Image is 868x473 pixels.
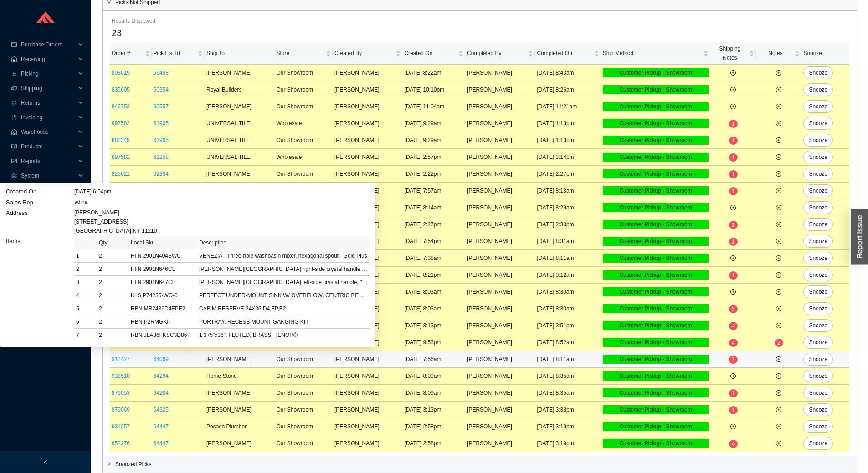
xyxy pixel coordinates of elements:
[11,42,17,47] span: credit-card
[21,37,76,52] span: Purchase Orders
[333,149,402,166] td: [PERSON_NAME]
[154,70,169,76] a: 56488
[776,373,781,379] span: plus-circle
[197,236,363,249] th: Description
[776,154,781,160] span: plus-circle
[74,302,97,315] td: 5
[603,186,709,195] div: Customer Pickup - Showroom
[776,323,781,328] span: plus-circle
[97,236,129,249] th: Qty
[809,439,827,448] span: Snooze
[402,250,465,267] td: [DATE] 7:38am
[465,267,535,284] td: [PERSON_NAME]
[402,267,465,284] td: [DATE] 8:21pm
[603,287,709,296] div: Customer Pickup - Showroom
[106,461,112,467] span: right
[729,187,738,195] sup: 1
[74,263,97,276] td: 2
[205,132,274,149] td: UNIVERSAL TILE
[21,96,76,110] span: Returns
[333,166,402,183] td: [PERSON_NAME]
[535,284,601,300] td: [DATE] 8:30am
[535,250,601,267] td: [DATE] 8:11am
[129,329,197,342] td: RBN JLA36FKSC3D86
[535,115,601,132] td: [DATE] 1:13pm
[803,269,833,281] button: Snooze
[730,70,736,76] span: plus-circle
[732,222,735,228] span: 1
[205,98,274,115] td: [PERSON_NAME]
[154,49,196,58] span: Pick List Id
[776,171,781,177] span: plus-circle
[5,186,74,197] td: Created On
[730,255,736,261] span: plus-circle
[402,300,465,317] td: [DATE] 8:03am
[97,263,129,276] td: 2
[776,188,781,193] span: plus-circle
[776,424,781,429] span: plus-circle
[333,98,402,115] td: [PERSON_NAME]
[809,254,827,263] span: Snooze
[776,255,781,261] span: plus-circle
[154,407,169,413] a: 64325
[465,98,535,115] td: [PERSON_NAME]
[809,186,827,195] span: Snooze
[603,203,709,212] div: Customer Pickup - Showroom
[333,81,402,98] td: [PERSON_NAME]
[803,319,833,332] button: Snooze
[402,216,465,233] td: [DATE] 2:27pm
[803,184,833,197] button: Snooze
[402,132,465,149] td: [DATE] 9:29am
[732,188,735,194] span: 1
[465,284,535,300] td: [PERSON_NAME]
[112,16,847,25] div: Results Displayed
[776,306,781,311] span: plus-circle
[535,216,601,233] td: [DATE] 2:30pm
[809,321,827,330] span: Snooze
[730,373,736,379] span: plus-circle
[74,197,370,208] td: adina
[402,183,465,199] td: [DATE] 7:57am
[535,233,601,250] td: [DATE] 8:31am
[5,236,74,341] td: Items
[465,65,535,81] td: [PERSON_NAME]
[402,81,465,98] td: [DATE] 10:10pm
[152,42,205,65] th: Pick List Id sortable
[197,315,370,329] td: PORTRAY, RECESS MOUNT GANGING KIT
[803,302,833,315] button: Snooze
[603,102,709,111] div: Customer Pickup - Showroom
[402,199,465,216] td: [DATE] 8:14am
[402,42,465,65] th: Created On sortable
[110,42,152,65] th: Order # sortable
[333,132,402,149] td: [PERSON_NAME]
[775,339,783,347] sup: 2
[205,115,274,132] td: UNIVERSAL TILE
[274,132,333,149] td: Our Showroom
[11,100,17,106] span: customer-service
[154,356,169,362] a: 64069
[154,423,169,430] a: 64447
[112,171,130,177] a: 825621
[776,222,781,227] span: plus-circle
[465,42,535,65] th: Completed By sortable
[112,154,130,160] a: 897582
[535,149,601,166] td: [DATE] 3:14pm
[274,65,333,81] td: Our Showroom
[809,371,827,381] span: Snooze
[803,420,833,433] button: Snooze
[402,284,465,300] td: [DATE] 8:03am
[5,197,74,208] td: Sales Rep
[129,289,197,302] td: KLS P74235-WO-0
[74,329,97,342] td: 7
[809,220,827,229] span: Snooze
[803,370,833,382] button: Snooze
[603,68,709,77] div: Customer Pickup - Showroom
[402,115,465,132] td: [DATE] 9:29am
[756,42,801,65] th: Notes sortable
[535,300,601,317] td: [DATE] 8:30am
[535,166,601,183] td: [DATE] 2:27pm
[777,340,781,346] span: 2
[732,306,735,312] span: 5
[205,42,274,65] th: Ship To
[809,136,827,145] span: Snooze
